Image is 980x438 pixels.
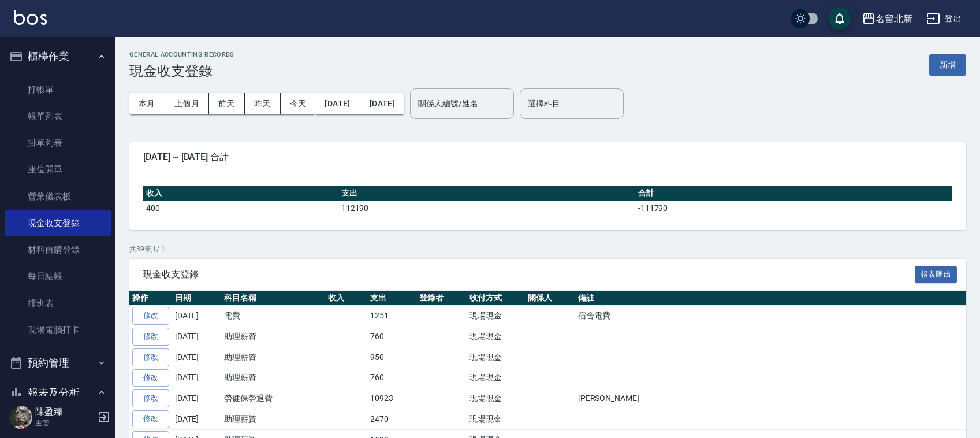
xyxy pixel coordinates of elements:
a: 帳單列表 [5,103,111,129]
button: 新增 [929,54,966,76]
td: -111790 [635,201,952,216]
td: 760 [367,326,416,347]
th: 備註 [575,291,966,306]
th: 關係人 [525,291,575,306]
td: [PERSON_NAME] [575,388,966,409]
th: 支出 [338,186,635,201]
h3: 現金收支登錄 [129,63,234,79]
button: 登出 [922,8,966,29]
a: 新增 [929,59,966,70]
td: 現場現金 [467,326,525,347]
td: 現場現金 [467,409,525,430]
button: 預約管理 [5,348,111,378]
th: 登錄者 [416,291,467,306]
td: [DATE] [172,388,221,409]
button: 櫃檯作業 [5,42,111,72]
th: 收入 [325,291,367,306]
td: 助理薪資 [221,409,325,430]
a: 材料自購登錄 [5,236,111,263]
td: 現場現金 [467,347,525,368]
td: 勞健保勞退費 [221,388,325,409]
td: 1251 [367,306,416,326]
td: [DATE] [172,347,221,368]
button: [DATE] [315,93,360,114]
td: 760 [367,368,416,388]
a: 修改 [132,389,169,407]
p: 主管 [35,418,94,428]
h5: 陳盈臻 [35,406,94,418]
td: 現場現金 [467,306,525,326]
td: [DATE] [172,326,221,347]
a: 修改 [132,328,169,346]
a: 現場電腦打卡 [5,317,111,343]
a: 報表匯出 [915,268,957,279]
td: [DATE] [172,409,221,430]
td: 2470 [367,409,416,430]
td: 電費 [221,306,325,326]
td: 現場現金 [467,388,525,409]
span: 現金收支登錄 [143,269,915,280]
button: 報表匯出 [915,266,957,284]
a: 營業儀表板 [5,183,111,210]
a: 座位開單 [5,156,111,183]
td: 現場現金 [467,368,525,388]
th: 收付方式 [467,291,525,306]
button: 報表及分析 [5,378,111,408]
button: 今天 [281,93,316,114]
a: 打帳單 [5,76,111,103]
button: 昨天 [245,93,281,114]
a: 排班表 [5,290,111,317]
td: 助理薪資 [221,326,325,347]
a: 修改 [132,307,169,325]
td: [DATE] [172,306,221,326]
td: 950 [367,347,416,368]
td: 10923 [367,388,416,409]
td: 助理薪資 [221,368,325,388]
a: 現金收支登錄 [5,210,111,236]
th: 日期 [172,291,221,306]
button: 上個月 [165,93,209,114]
a: 修改 [132,348,169,366]
h2: GENERAL ACCOUNTING RECORDS [129,51,234,58]
th: 收入 [143,186,338,201]
button: 名留北新 [857,7,917,31]
td: 宿舍電費 [575,306,966,326]
span: [DATE] ~ [DATE] 合計 [143,151,952,163]
img: Person [9,406,32,429]
a: 每日結帳 [5,263,111,289]
button: [DATE] [360,93,404,114]
th: 合計 [635,186,952,201]
div: 名留北新 [875,12,912,26]
td: 助理薪資 [221,347,325,368]
th: 操作 [129,291,172,306]
a: 修改 [132,369,169,387]
a: 修改 [132,410,169,428]
td: 400 [143,201,338,216]
td: 112190 [338,201,635,216]
button: save [828,7,851,30]
img: Logo [14,10,47,25]
button: 本月 [129,93,165,114]
a: 掛單列表 [5,129,111,156]
th: 支出 [367,291,416,306]
p: 共 39 筆, 1 / 1 [129,244,966,254]
td: [DATE] [172,368,221,388]
button: 前天 [209,93,245,114]
th: 科目名稱 [221,291,325,306]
